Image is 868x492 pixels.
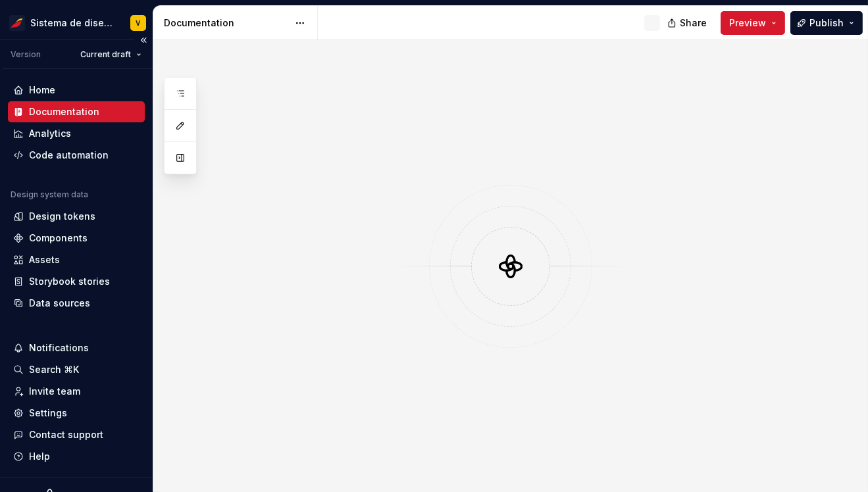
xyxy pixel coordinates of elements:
[29,450,50,463] div: Help
[8,359,145,380] button: Search ⌘K
[790,11,863,35] button: Publish
[9,15,25,31] img: 55604660-494d-44a9-beb2-692398e9940a.png
[8,271,145,292] a: Storybook stories
[729,16,766,30] span: Preview
[3,9,150,37] button: Sistema de diseño IberiaV
[8,446,145,467] button: Help
[29,297,90,310] div: Data sources
[29,105,99,118] div: Documentation
[29,253,60,266] div: Assets
[8,123,145,144] a: Analytics
[80,49,131,60] span: Current draft
[30,16,115,30] div: Sistema de diseño Iberia
[8,101,145,122] a: Documentation
[721,11,785,35] button: Preview
[29,385,80,398] div: Invite team
[11,49,41,60] div: Version
[29,210,95,223] div: Design tokens
[11,189,88,200] div: Design system data
[29,275,110,288] div: Storybook stories
[29,428,103,441] div: Contact support
[29,341,89,355] div: Notifications
[8,249,145,270] a: Assets
[680,16,707,30] span: Share
[134,31,153,49] button: Collapse sidebar
[8,228,145,249] a: Components
[136,18,141,28] div: V
[8,337,145,358] button: Notifications
[29,232,88,245] div: Components
[8,293,145,314] a: Data sources
[29,84,55,97] div: Home
[8,206,145,227] a: Design tokens
[164,16,288,30] div: Documentation
[29,149,109,162] div: Code automation
[29,406,67,420] div: Settings
[8,424,145,445] button: Contact support
[8,381,145,402] a: Invite team
[29,363,79,376] div: Search ⌘K
[8,403,145,424] a: Settings
[809,16,844,30] span: Publish
[661,11,715,35] button: Share
[8,80,145,101] a: Home
[29,127,71,140] div: Analytics
[8,145,145,166] a: Code automation
[74,45,147,64] button: Current draft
